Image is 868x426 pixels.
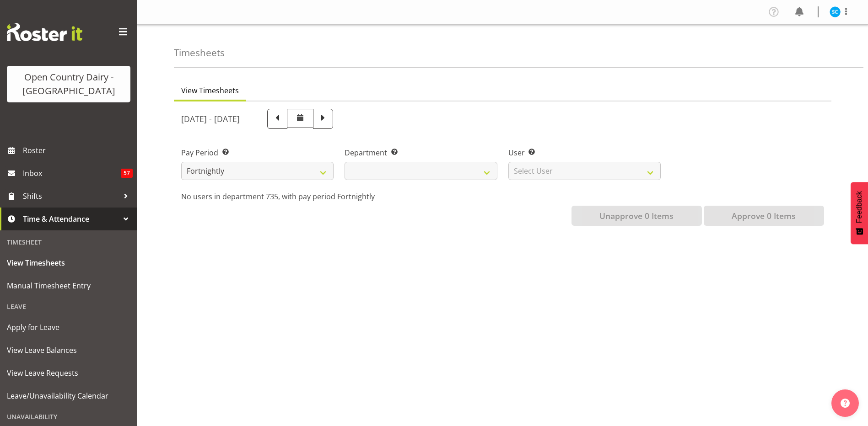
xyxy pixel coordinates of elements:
[2,251,135,274] a: View Timesheets
[571,206,702,226] button: Unapprove 0 Items
[2,362,135,384] a: View Leave Requests
[174,48,225,58] h4: Timesheets
[851,182,868,244] button: Feedback - Show survey
[855,191,863,223] span: Feedback
[23,144,133,157] span: Roster
[508,147,661,158] label: User
[121,169,133,178] span: 57
[2,339,135,362] a: View Leave Balances
[599,210,674,222] span: Unapprove 0 Items
[181,114,240,124] h5: [DATE] - [DATE]
[181,147,334,158] label: Pay Period
[23,166,121,180] span: Inbox
[23,212,119,226] span: Time & Attendance
[2,384,135,407] a: Leave/Unavailability Calendar
[7,256,130,270] span: View Timesheets
[2,233,135,251] div: Timesheet
[2,297,135,316] div: Leave
[7,343,130,357] span: View Leave Balances
[841,399,850,408] img: help-xxl-2.png
[7,279,130,293] span: Manual Timesheet Entry
[7,389,130,403] span: Leave/Unavailability Calendar
[732,210,796,222] span: Approve 0 Items
[7,320,130,334] span: Apply for Leave
[181,85,239,96] span: View Timesheets
[830,6,841,17] img: stuart-craig9761.jpg
[704,206,824,226] button: Approve 0 Items
[2,274,135,297] a: Manual Timesheet Entry
[2,407,135,426] div: Unavailability
[16,70,121,98] div: Open Country Dairy - [GEOGRAPHIC_DATA]
[7,366,130,380] span: View Leave Requests
[345,147,497,158] label: Department
[2,316,135,339] a: Apply for Leave
[23,189,119,203] span: Shifts
[7,23,82,41] img: Rosterit website logo
[181,191,824,202] p: No users in department 735, with pay period Fortnightly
